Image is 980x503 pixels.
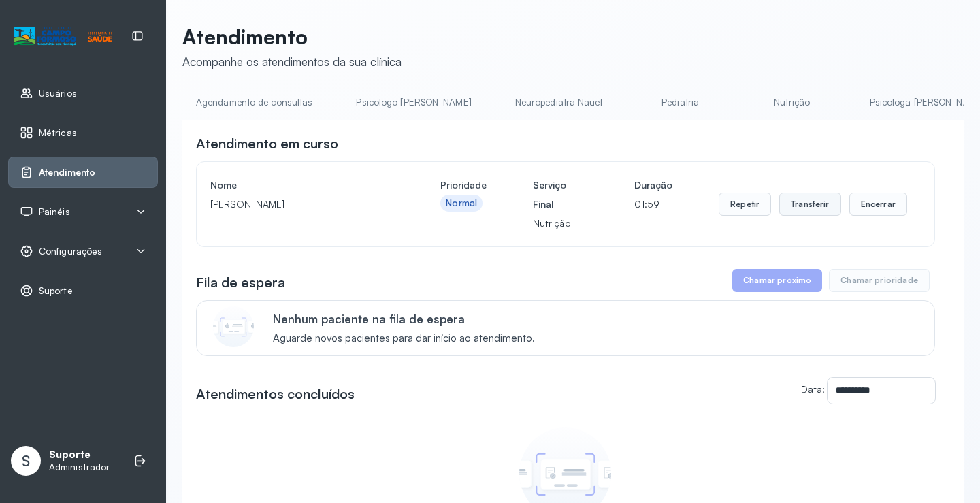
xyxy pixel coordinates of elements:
h3: Atendimento em curso [196,134,338,153]
p: 01:59 [634,195,672,214]
h3: Atendimentos concluídos [196,385,355,404]
button: Repetir [719,193,771,216]
a: Métricas [20,126,146,140]
a: Pediatria [633,91,728,114]
label: Data: [801,383,825,395]
div: Normal [446,197,477,209]
img: Logotipo do estabelecimento [14,25,112,48]
a: Psicologo [PERSON_NAME] [342,91,485,114]
span: Configurações [39,246,102,257]
h4: Duração [634,176,672,195]
h4: Prioridade [440,176,487,195]
h4: Nome [210,176,394,195]
button: Transferir [779,193,841,216]
p: Atendimento [182,25,402,49]
h4: Serviço Final [533,176,588,214]
span: Aguarde novos pacientes para dar início ao atendimento. [273,332,535,345]
p: Nenhum paciente na fila de espera [273,312,535,326]
span: Painéis [39,206,70,218]
a: Agendamento de consultas [182,91,326,114]
span: Usuários [39,88,77,99]
div: Acompanhe os atendimentos da sua clínica [182,54,402,69]
button: Chamar próximo [732,269,822,292]
h3: Fila de espera [196,273,285,292]
button: Encerrar [849,193,907,216]
p: Nutrição [533,214,588,233]
p: [PERSON_NAME] [210,195,394,214]
a: Neuropediatra Nauef [502,91,617,114]
button: Chamar prioridade [829,269,930,292]
img: Imagem de CalloutCard [213,306,254,347]
span: Suporte [39,285,73,297]
a: Atendimento [20,165,146,179]
span: Atendimento [39,167,95,178]
a: Nutrição [745,91,840,114]
p: Suporte [49,449,110,461]
p: Administrador [49,461,110,473]
a: Usuários [20,86,146,100]
span: Métricas [39,127,77,139]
